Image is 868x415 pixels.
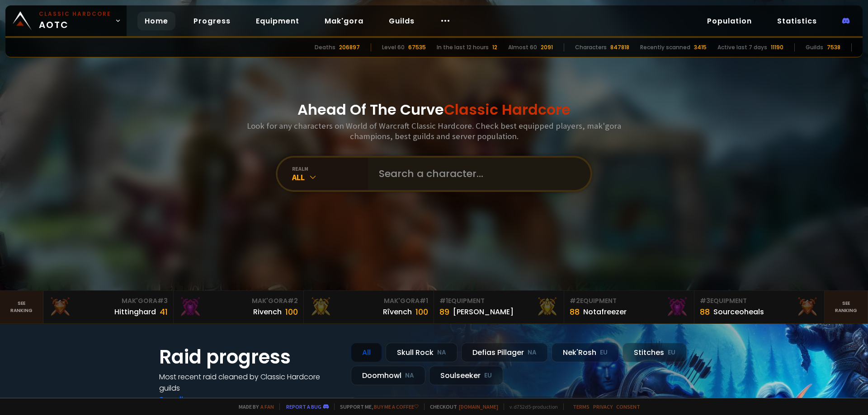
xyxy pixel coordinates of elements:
div: 847818 [610,43,629,51]
div: Equipment [439,296,558,306]
div: All [351,343,382,362]
div: 2091 [541,43,553,51]
small: NA [405,371,414,380]
div: Equipment [570,296,689,306]
a: Home [137,12,175,30]
h3: Look for any characters on World of Warcraft Classic Hardcore. Check best equipped players, mak'g... [243,121,625,141]
div: Guilds [806,43,823,51]
div: Active last 7 days [717,43,767,51]
div: Mak'Gora [309,296,428,306]
small: NA [437,348,446,357]
small: EU [600,348,608,357]
a: #1Equipment89[PERSON_NAME] [434,291,564,323]
input: Search a character... [373,158,580,190]
a: Report a bug [286,403,321,410]
div: All [292,172,368,182]
a: Progress [186,12,238,30]
small: Classic Hardcore [39,10,111,18]
div: Rivench [253,306,282,317]
span: # 3 [157,296,168,305]
a: #3Equipment88Sourceoheals [694,291,825,323]
div: 12 [492,43,497,51]
a: Equipment [249,12,307,30]
div: Doomhowl [351,366,425,385]
div: 7538 [827,43,840,51]
div: realm [292,165,368,172]
span: Classic Hardcore [444,99,571,120]
div: Mak'Gora [179,296,298,306]
a: Mak'Gora#3Hittinghard41 [43,291,174,323]
a: [DOMAIN_NAME] [459,403,498,410]
a: See all progress [159,394,218,405]
span: Made by [233,403,274,410]
div: Equipment [700,296,819,306]
a: Mak'Gora#1Rîvench100 [304,291,434,323]
a: Classic HardcoreAOTC [5,5,127,36]
a: a fan [260,403,274,410]
small: EU [484,371,492,380]
a: Consent [616,403,640,410]
div: Characters [575,43,607,51]
span: # 1 [439,296,448,305]
div: Stitches [623,343,687,362]
div: Notafreezer [583,306,627,317]
span: # 2 [570,296,580,305]
div: 3415 [694,43,707,51]
div: [PERSON_NAME] [453,306,514,317]
a: Guilds [382,12,422,30]
div: 11190 [771,43,783,51]
div: 206897 [339,43,360,51]
div: 100 [285,306,298,318]
div: Skull Rock [386,343,458,362]
span: v. d752d5 - production [504,403,558,410]
div: 41 [160,306,168,318]
div: Hittinghard [114,306,156,317]
div: 88 [570,306,580,318]
div: Rîvench [383,306,412,317]
div: 100 [415,306,428,318]
h1: Ahead Of The Curve [297,99,571,121]
div: 88 [700,306,710,318]
span: # 2 [288,296,298,305]
div: 67535 [408,43,426,51]
a: Mak'gora [317,12,371,30]
h4: Most recent raid cleaned by Classic Hardcore guilds [159,371,340,394]
a: Buy me a coffee [374,403,419,410]
span: Support me, [334,403,419,410]
a: Terms [573,403,590,410]
span: AOTC [39,10,111,32]
a: #2Equipment88Notafreezer [564,291,694,323]
a: Privacy [593,403,613,410]
small: EU [668,348,675,357]
div: Recently scanned [640,43,690,51]
div: Nek'Rosh [552,343,619,362]
div: Almost 60 [508,43,537,51]
div: Sourceoheals [713,306,764,317]
a: Statistics [770,12,824,30]
span: # 3 [700,296,710,305]
small: NA [528,348,537,357]
div: In the last 12 hours [437,43,489,51]
a: Population [700,12,759,30]
a: Mak'Gora#2Rivench100 [174,291,304,323]
span: Checkout [424,403,498,410]
div: Soulseeker [429,366,503,385]
div: Defias Pillager [461,343,548,362]
a: Seeranking [825,291,868,323]
div: Level 60 [382,43,405,51]
div: Mak'Gora [49,296,168,306]
span: # 1 [420,296,428,305]
div: Deaths [315,43,335,51]
h1: Raid progress [159,343,340,371]
div: 89 [439,306,449,318]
